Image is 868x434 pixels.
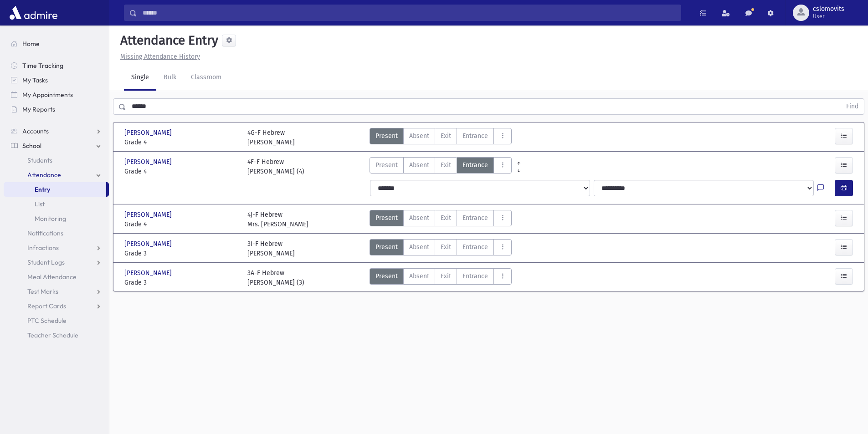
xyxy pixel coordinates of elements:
span: Report Cards [27,302,66,310]
a: My Appointments [4,87,109,102]
span: Entrance [462,242,488,252]
span: Entrance [462,271,488,281]
a: Monitoring [4,211,109,226]
span: [PERSON_NAME] [124,268,174,278]
span: Entrance [462,160,488,170]
span: Present [375,213,398,223]
span: Students [27,156,52,164]
span: Exit [441,242,451,252]
span: Absent [409,131,429,141]
span: Grade 4 [124,138,238,147]
span: Notifications [27,229,63,237]
span: PTC Schedule [27,317,67,325]
a: Bulk [156,65,184,91]
span: Grade 3 [124,278,238,287]
span: My Tasks [22,76,48,84]
div: AttTypes [370,210,512,229]
a: Home [4,36,109,51]
input: Search [137,5,681,21]
a: Meal Attendance [4,270,109,284]
span: Grade 4 [124,167,238,176]
span: My Appointments [22,91,73,99]
span: [PERSON_NAME] [124,210,174,220]
span: Present [375,131,398,141]
span: Teacher Schedule [27,331,78,339]
span: Attendance [27,171,61,179]
div: 4F-F Hebrew [PERSON_NAME] (4) [247,157,304,176]
h5: Attendance Entry [117,33,218,48]
span: Entrance [462,131,488,141]
span: Time Tracking [22,61,63,70]
span: My Reports [22,105,55,113]
div: AttTypes [370,157,512,176]
span: Exit [441,271,451,281]
a: Student Logs [4,255,109,270]
span: Exit [441,213,451,223]
div: AttTypes [370,128,512,147]
a: List [4,197,109,211]
span: Meal Attendance [27,273,77,281]
span: Absent [409,242,429,252]
span: Accounts [22,127,49,135]
a: Classroom [184,65,229,91]
a: Entry [4,182,106,197]
a: My Reports [4,102,109,117]
span: cslomovits [813,5,844,13]
a: Notifications [4,226,109,240]
span: School [22,142,41,150]
img: AdmirePro [7,4,60,22]
button: Find [841,99,864,114]
u: Missing Attendance History [120,53,200,61]
span: Absent [409,160,429,170]
a: Attendance [4,168,109,182]
div: 4J-F Hebrew Mrs. [PERSON_NAME] [247,210,308,229]
div: 4G-F Hebrew [PERSON_NAME] [247,128,295,147]
a: Infractions [4,240,109,255]
span: Test Marks [27,287,58,296]
span: List [35,200,45,208]
a: Single [124,65,156,91]
span: Infractions [27,244,59,252]
a: PTC Schedule [4,313,109,328]
span: Student Logs [27,258,65,266]
a: My Tasks [4,73,109,87]
a: Time Tracking [4,58,109,73]
span: Present [375,242,398,252]
span: Exit [441,160,451,170]
div: 3I-F Hebrew [PERSON_NAME] [247,239,295,258]
span: [PERSON_NAME] [124,157,174,167]
span: Absent [409,213,429,223]
span: [PERSON_NAME] [124,239,174,249]
div: AttTypes [370,268,512,287]
a: Teacher Schedule [4,328,109,342]
a: School [4,138,109,153]
span: Home [22,40,40,48]
span: Present [375,271,398,281]
a: Missing Attendance History [117,53,200,61]
div: AttTypes [370,239,512,258]
span: User [813,13,844,20]
span: Grade 4 [124,220,238,229]
span: Grade 3 [124,249,238,258]
span: [PERSON_NAME] [124,128,174,138]
span: Exit [441,131,451,141]
a: Students [4,153,109,168]
span: Monitoring [35,214,66,223]
span: Present [375,160,398,170]
span: Absent [409,271,429,281]
a: Accounts [4,124,109,138]
span: Entrance [462,213,488,223]
a: Test Marks [4,284,109,299]
a: Report Cards [4,299,109,313]
div: 3A-F Hebrew [PERSON_NAME] (3) [247,268,304,287]
span: Entry [35,185,50,194]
